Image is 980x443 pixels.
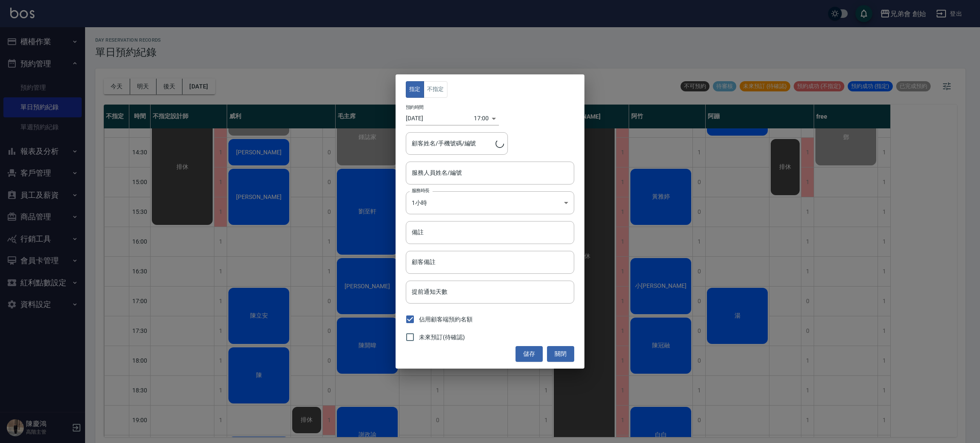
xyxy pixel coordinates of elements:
[474,111,489,125] div: 17:00
[406,191,574,214] div: 1小時
[419,333,465,342] span: 未來預訂(待確認)
[406,81,424,98] button: 指定
[419,315,473,324] span: 佔用顧客端預約名額
[516,346,543,362] button: 儲存
[406,111,474,125] input: Choose date, selected date is 2025-09-14
[547,346,574,362] button: 關閉
[412,187,430,194] label: 服務時長
[406,104,424,111] label: 預約時間
[424,81,447,98] button: 不指定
